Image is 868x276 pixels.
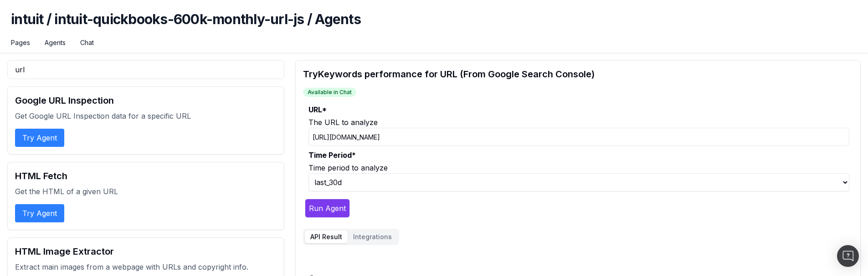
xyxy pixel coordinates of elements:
[308,104,849,115] label: URL
[837,245,859,267] div: Open Intercom Messenger
[15,129,64,147] button: Try Agent
[305,199,350,218] button: Run Agent
[15,261,277,272] p: Extract main images from a webpage with URLs and copyright info.
[303,88,356,97] span: Available in Chat
[11,38,30,47] a: Pages
[348,231,397,243] button: Integrations
[15,186,277,197] p: Get the HTML of a given URL
[45,38,66,47] a: Agents
[308,117,849,128] div: The URL to analyze
[7,60,284,79] input: Search agents...
[308,150,849,161] label: Time Period
[15,204,64,222] button: Try Agent
[15,170,277,182] h2: HTML Fetch
[15,94,277,107] h2: Google URL Inspection
[303,68,853,80] h2: Try Keywords performance for URL (From Google Search Console)
[15,245,277,258] h2: HTML Image Extractor
[80,38,94,47] a: Chat
[15,110,277,121] p: Get Google URL Inspection data for a specific URL
[11,11,857,38] h1: intuit / intuit-quickbooks-600k-monthly-url-js / Agents
[305,231,348,243] button: API Result
[308,162,849,173] div: Time period to analyze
